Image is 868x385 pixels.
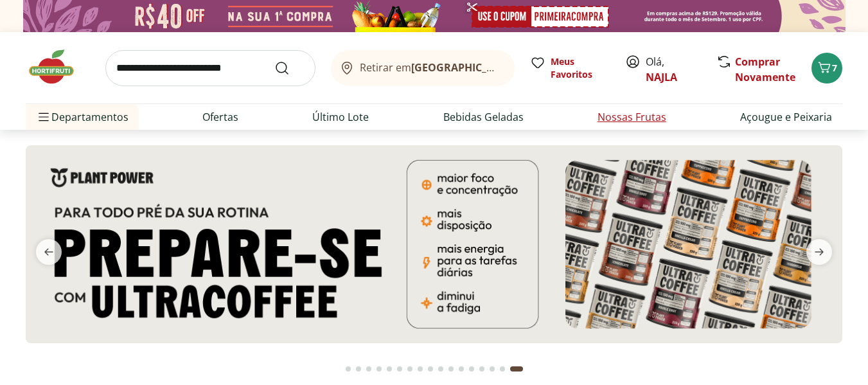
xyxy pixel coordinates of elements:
[415,354,425,384] button: Go to page 8 from fs-carousel
[487,354,497,384] button: Go to page 15 from fs-carousel
[36,102,128,132] span: Departamentos
[446,354,456,384] button: Go to page 11 from fs-carousel
[832,62,837,74] span: 7
[735,55,795,84] a: Comprar Novamente
[105,50,315,86] input: search
[343,354,353,384] button: Go to page 1 from fs-carousel
[796,239,842,265] button: next
[508,354,526,384] button: Current page from fs-carousel
[425,354,436,384] button: Go to page 9 from fs-carousel
[202,109,238,125] a: Ofertas
[360,62,502,73] span: Retirar em
[411,60,628,75] b: [GEOGRAPHIC_DATA]/[GEOGRAPHIC_DATA]
[456,354,466,384] button: Go to page 12 from fs-carousel
[374,354,384,384] button: Go to page 4 from fs-carousel
[497,354,508,384] button: Go to page 16 from fs-carousel
[646,54,703,85] span: Olá,
[405,354,415,384] button: Go to page 7 from fs-carousel
[551,55,610,81] span: Meus Favoritos
[443,109,524,125] a: Bebidas Geladas
[26,145,842,343] img: 3 corações
[274,60,305,76] button: Submit Search
[36,102,51,132] button: Menu
[466,354,477,384] button: Go to page 13 from fs-carousel
[384,354,394,384] button: Go to page 5 from fs-carousel
[436,354,446,384] button: Go to page 10 from fs-carousel
[394,354,405,384] button: Go to page 6 from fs-carousel
[598,109,666,125] a: Nossas Frutas
[477,354,487,384] button: Go to page 14 from fs-carousel
[646,70,677,84] a: NAJLA
[364,354,374,384] button: Go to page 3 from fs-carousel
[740,109,832,125] a: Açougue e Peixaria
[530,55,610,81] a: Meus Favoritos
[331,50,515,86] button: Retirar em[GEOGRAPHIC_DATA]/[GEOGRAPHIC_DATA]
[26,48,90,86] img: Hortifruti
[26,239,72,265] button: previous
[811,53,842,84] button: Carrinho
[312,109,369,125] a: Último Lote
[353,354,364,384] button: Go to page 2 from fs-carousel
